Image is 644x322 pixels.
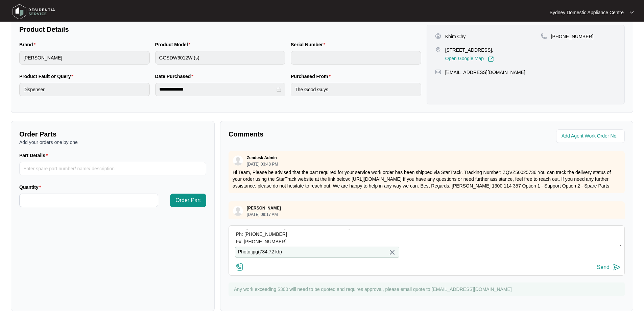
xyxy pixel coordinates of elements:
[445,47,494,53] p: [STREET_ADDRESS],
[19,162,206,175] input: Part Details
[435,69,441,75] img: map-pin
[597,263,621,272] button: Send
[19,83,150,96] input: Product Fault or Query
[233,155,243,166] img: user.svg
[10,2,57,22] img: residentia service logo
[170,194,206,207] button: Order Part
[551,33,594,40] p: [PHONE_NUMBER]
[562,132,621,140] input: Add Agent Work Order No.
[159,86,276,93] input: Date Purchased
[229,129,422,139] p: Comments
[233,206,243,216] img: user.svg
[291,83,421,96] input: Purchased From
[630,11,634,14] img: dropdown arrow
[291,41,328,48] label: Serial Number
[247,213,281,217] p: [DATE] 09:17 AM
[291,51,421,65] input: Serial Number
[19,129,206,139] p: Order Parts
[445,69,525,76] p: [EMAIL_ADDRESS][DOMAIN_NAME]
[435,33,441,39] img: user-pin
[155,51,286,65] input: Product Model
[155,73,196,80] label: Date Purchased
[19,51,150,65] input: Brand
[19,41,38,48] label: Brand
[155,41,193,48] label: Product Model
[234,286,621,293] p: Any work exceeding $300 will need to be quoted and requires approval, please email quote to [EMAI...
[488,56,494,62] img: Link-External
[19,73,76,80] label: Product Fault or Query
[550,9,624,16] p: Sydney Domestic Appliance Centre
[238,248,282,256] p: Photo.jpg ( 734.72 kb )
[597,264,610,270] div: Send
[175,196,201,204] span: Order Part
[232,229,621,247] textarea: Hi Team. FAULT REPORTED: Broken dispenser door wont close + d/w works fine. As requested our tech...
[247,205,281,211] p: [PERSON_NAME]
[19,152,51,159] label: Part Details
[435,47,441,53] img: map-pin
[613,263,621,271] img: send-icon.svg
[19,184,44,191] label: Quantity
[19,25,421,34] p: Product Details
[20,194,158,207] input: Quantity
[19,139,206,146] p: Add your orders one by one
[445,33,466,40] p: Khim Chy
[236,263,244,271] img: file-attachment-doc.svg
[233,169,621,189] p: Hi Team, Please be advised that the part required for your service work order has been shipped vi...
[291,73,333,80] label: Purchased From
[247,155,277,160] p: Zendesk Admin
[388,248,396,256] img: close
[247,162,278,166] p: [DATE] 03:48 PM
[541,33,547,39] img: map-pin
[445,56,494,62] a: Open Google Map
